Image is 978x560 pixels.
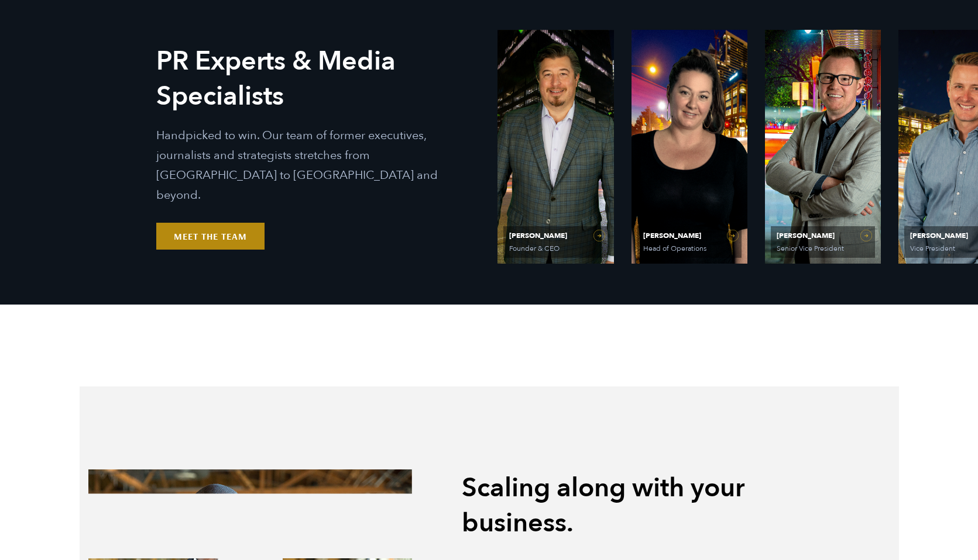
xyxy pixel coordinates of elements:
[156,44,480,114] h2: PR Experts & Media Specialists
[156,223,265,250] a: Meet the Team
[497,30,613,264] a: View Bio for Ethan Parker
[509,232,602,239] span: [PERSON_NAME]
[643,232,736,239] span: [PERSON_NAME]
[777,232,869,239] span: [PERSON_NAME]
[156,126,480,205] p: Handpicked to win. Our team of former executives, journalists and strategists stretches from [GEO...
[643,245,733,252] span: Head of Operations
[509,245,599,252] span: Founder & CEO
[632,30,747,264] a: View Bio for Olivia Gardner
[765,30,881,264] a: View Bio for Matt Grant
[777,245,867,252] span: Senior Vice President
[462,471,858,541] h2: Scaling along with your business.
